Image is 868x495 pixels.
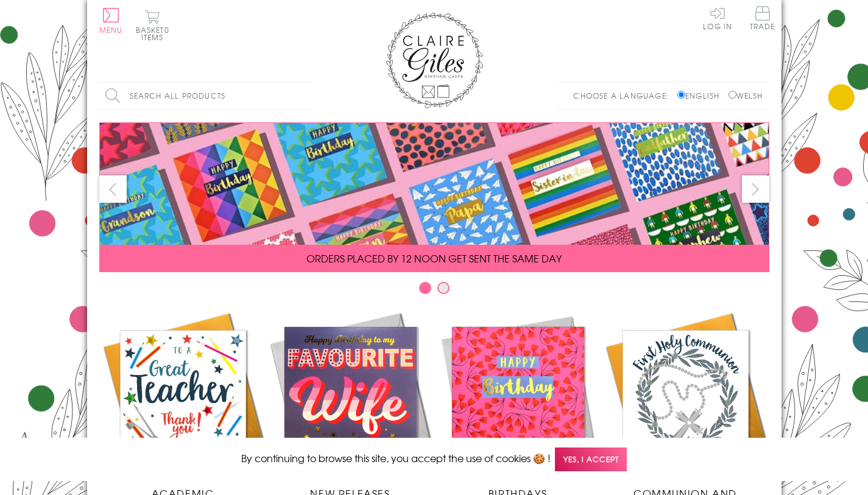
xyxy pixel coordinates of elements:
span: ORDERS PLACED BY 12 NOON GET SENT THE SAME DAY [306,251,562,265]
div: Carousel Pagination [99,281,769,300]
button: Carousel Page 1 (Current Slide) [419,282,431,294]
input: English [677,91,685,99]
label: Welsh [729,90,763,101]
span: 0 items [141,24,169,43]
button: next [742,175,769,203]
label: English [677,90,725,101]
span: Menu [99,24,123,35]
button: Basket0 items [136,10,169,41]
p: Choose a language: [573,90,675,101]
button: prev [99,175,127,203]
input: Search all products [99,82,312,110]
input: Welsh [729,91,736,99]
a: Log In [703,6,732,30]
span: Yes, I accept [555,448,627,471]
span: Trade [750,6,775,30]
button: Menu [99,8,123,33]
a: Trade [750,6,775,32]
img: Claire Giles Greetings Cards [386,12,483,108]
input: Search [300,82,312,110]
button: Carousel Page 2 [437,282,450,294]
